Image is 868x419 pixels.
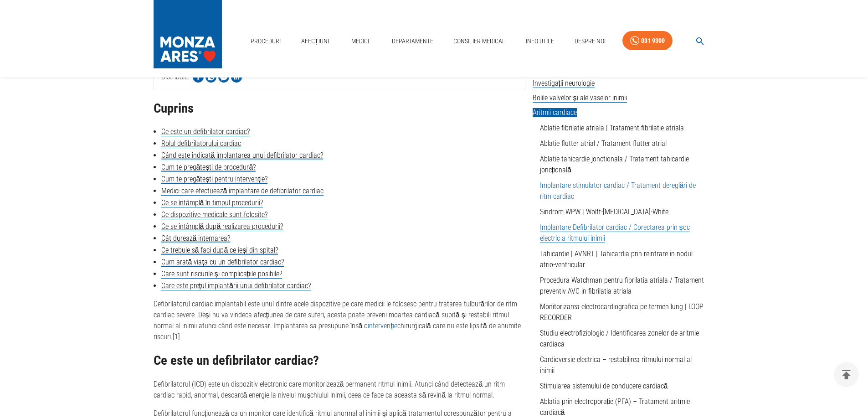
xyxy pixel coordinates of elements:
a: Cum arată viața cu un defibrilator cardiac? [161,258,284,267]
a: Despre Noi [571,32,609,51]
span: Bolile valvelor și ale vaselor inimii [533,93,627,103]
a: 031 9300 [622,31,673,51]
a: Ce se întâmplă în timpul procedurii? [161,198,263,207]
a: Procedura Watchman pentru fibrilatia atriala / Tratament preventiv AVC in fibrilatia atriala [540,276,704,295]
a: Cum te pregătești pentru intervenție? [161,175,267,184]
span: Aritmii cardiace [533,108,577,117]
a: Ce dispozitive medicale sunt folosite? [161,210,267,219]
button: delete [834,362,859,387]
a: Ablatie tahicardie jonctionala / Tratament tahicardie joncțională [540,155,689,174]
a: Ce trebuie să faci după ce ieși din spital? [161,246,278,255]
div: 031 9300 [641,35,665,47]
h2: Cuprins [154,101,525,116]
a: Care sunt riscurile și complicațiile posibile? [161,269,282,279]
a: Afecțiuni [298,32,333,51]
a: Monitorizarea electrocardiografica pe termen lung | LOOP RECORDER [540,302,704,322]
a: Medici [346,32,375,51]
h2: Ce este un defibrilator cardiac? [154,353,525,368]
a: Ablatie flutter atrial / Tratament flutter atrial [540,139,667,148]
a: Ablatie fibrilatie atriala | Tratament fibrilatie atriala [540,124,684,132]
a: Stimularea sistemului de conducere cardiacă [540,382,668,390]
a: Cardioversie electrica – restabilirea ritmului normal al inimii [540,355,692,375]
a: Medici care efectuează implantare de defibrilator cardiac [161,186,324,196]
a: Departamente [388,32,437,51]
a: Ce este un defibrilator cardiac? [161,127,250,136]
a: Ce se întâmplă după realizarea procedurii? [161,222,283,231]
a: Proceduri [247,32,284,51]
a: Care este prețul implantării unui defibrilator cardiac? [161,281,311,290]
a: Cât durează internarea? [161,234,231,243]
span: Investigații neurologie [533,79,595,88]
p: Defibrilatorul (ICD) este un dispozitiv electronic care monitorizează permanent ritmul inimii. At... [154,379,525,401]
a: Implantare Defibrilator cardiac / Corectarea prin șoc electric a ritmului inimii [540,223,690,243]
a: intervenție [368,321,397,330]
a: Când este indicată implantarea unui defibrilator cardiac? [161,151,324,160]
a: Implantare stimulator cardiac / Tratament dereglări de ritm cardiac [540,181,696,201]
a: Tahicardie | AVNRT | Tahicardia prin reintrare in nodul atrio-ventricular [540,249,693,269]
a: Sindrom WPW | Wolff-[MEDICAL_DATA]-White [540,207,668,216]
a: Cum te pregătești de procedură? [161,163,256,172]
p: Defibrilatorul cardiac implantabil este unul dintre acele dispozitive pe care medicii le folosesc... [154,299,525,342]
a: Info Utile [522,32,558,51]
a: Consilier Medical [450,32,509,51]
a: Rolul defibrilatorului cardiac [161,139,241,148]
a: Ablatia prin electroporație (PFA) – Tratament aritmie cardiacă [540,397,690,417]
a: Studiu electrofiziologic / Identificarea zonelor de aritmie cardiaca [540,329,699,348]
